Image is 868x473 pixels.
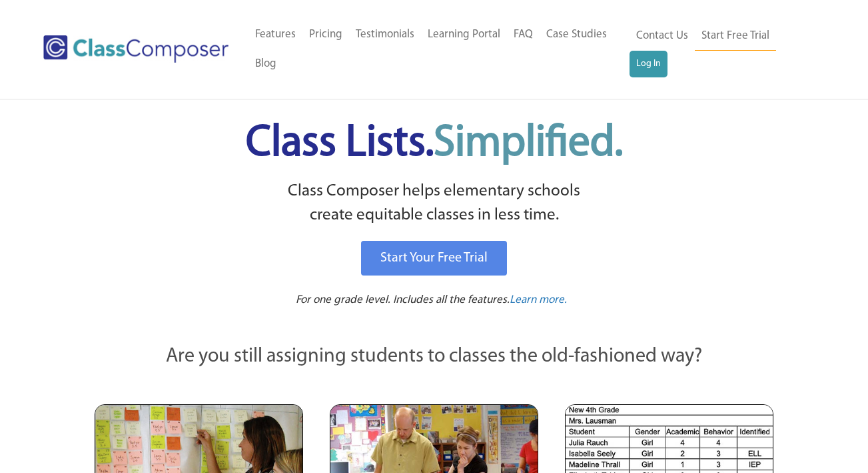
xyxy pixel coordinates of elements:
[510,292,567,309] a: Learn more.
[630,51,667,77] a: Log In
[43,35,228,63] img: Class Composer
[510,294,567,306] span: Learn more.
[421,20,507,49] a: Learning Portal
[248,49,283,79] a: Blog
[93,179,776,228] p: Class Composer helps elementary schools create equitable classes in less time.
[302,20,349,49] a: Pricing
[95,342,774,372] p: Are you still assigning students to classes the old-fashioned way?
[507,20,540,49] a: FAQ
[246,122,623,165] span: Class Lists.
[630,21,695,51] a: Contact Us
[695,21,776,51] a: Start Free Trial
[248,20,302,49] a: Features
[630,21,815,77] nav: Header Menu
[349,20,421,49] a: Testimonials
[248,20,629,79] nav: Header Menu
[434,122,623,165] span: Simplified.
[361,241,507,276] a: Start Your Free Trial
[296,294,510,306] span: For one grade level. Includes all the features.
[540,20,614,49] a: Case Studies
[380,252,488,265] span: Start Your Free Trial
